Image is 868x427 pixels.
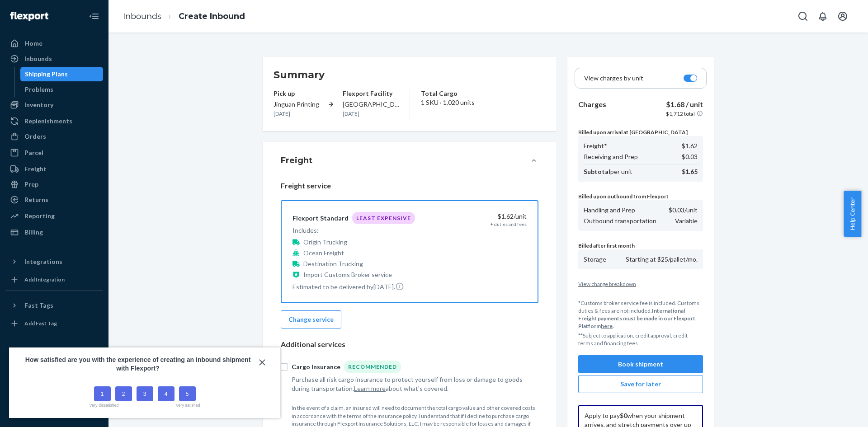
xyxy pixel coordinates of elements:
[5,316,103,331] a: Add Fast Tag
[578,192,703,200] p: Billed upon outbound from Flexport
[5,129,103,144] a: Orders
[5,356,103,370] a: Settings
[433,212,527,221] div: $1.62 /unit
[682,167,698,176] p: $1.65
[584,74,643,83] p: View charges by unit
[292,282,415,291] p: Estimated to be delivered by [DATE] .
[5,209,103,223] a: Reporting
[20,82,104,97] a: Problems
[303,238,347,247] p: Origin Trucking
[794,7,812,25] button: Open Search Box
[5,177,103,192] a: Prep
[666,110,695,117] p: $1,712 total
[24,54,52,63] div: Inbounds
[352,212,415,224] div: Least Expensive
[85,7,103,25] button: Close Navigation
[675,216,698,225] p: Variable
[669,206,698,215] p: $0.03 /unit
[584,206,635,215] p: Handling and Prep
[25,356,251,372] strong: How satisfied are you with the experience of creating an inbound shipment with Flexport?
[116,3,252,30] ol: breadcrumbs
[834,7,852,25] button: Open account menu
[24,195,48,204] div: Returns
[303,249,344,258] p: Ocean Freight
[281,339,538,350] p: Additional services
[814,7,832,25] button: Open notifications
[24,319,57,327] div: Add Fast Tag
[90,401,119,410] label: Very dissatisfied
[626,255,698,264] p: Starting at $25/pallet/mo.
[421,98,475,107] p: 1 SKU · 1,020 units
[24,117,72,126] div: Replenishments
[24,148,43,157] div: Parcel
[24,228,43,237] div: Billing
[5,402,103,416] button: Give Feedback
[584,152,638,161] p: Receiving and Prep
[25,70,68,79] div: Shipping Plans
[292,375,528,393] div: Purchase all risk cargo insurance to protect yourself from loss or damage to goods during transpo...
[24,39,42,48] div: Home
[5,371,103,385] a: Talk to Support
[274,110,319,117] p: [DATE]
[682,141,698,150] p: $1.62
[5,192,103,207] a: Returns
[94,386,111,401] button: 1
[281,310,341,328] button: Change service
[303,259,363,268] p: Destination Trucking
[137,386,153,401] button: 3
[258,358,267,367] button: close,
[274,100,319,109] p: Jinguan Printing
[578,280,703,288] button: View charge breakdown
[281,363,288,371] input: Cargo InsuranceRecommended
[601,323,613,329] a: here
[281,181,538,191] p: Freight service
[620,412,627,419] b: $0
[25,85,53,94] div: Problems
[281,155,312,166] h4: Freight
[292,226,415,235] p: Includes:
[5,98,103,112] a: Inventory
[5,114,103,128] a: Replenishments
[584,216,656,225] p: Outbound transportation
[844,191,861,237] button: Help Center
[578,100,606,108] b: Charges
[24,164,47,174] div: Freight
[24,211,55,221] div: Reporting
[123,11,161,21] a: Inbounds
[274,89,319,98] p: Pick up
[578,332,703,347] p: **Subject to application, credit approval, credit terms and financing fees.
[491,221,527,227] div: + duties and fees
[292,362,340,371] div: Cargo Insurance
[24,180,38,189] div: Prep
[20,67,104,81] a: Shipping Plans
[682,152,698,161] p: $0.03
[666,99,703,110] p: $1.68 / unit
[5,254,103,269] button: Integrations
[24,301,53,310] div: Fast Tags
[292,214,349,223] div: Flexport Standard
[179,386,196,401] button: 5
[343,110,402,117] p: [DATE]
[584,168,610,175] b: Subtotal
[5,386,103,401] a: Help Center
[24,100,53,109] div: Inventory
[303,270,392,279] p: Import Customs Broker service
[5,298,103,313] button: Fast Tags
[5,145,103,160] a: Parcel
[24,276,65,283] div: Add Integration
[578,128,703,136] p: Billed upon arrival at [GEOGRAPHIC_DATA]
[10,12,48,21] img: Flexport logo
[354,384,386,393] button: Learn more
[24,257,62,266] div: Integrations
[5,225,103,239] a: Billing
[115,386,132,401] button: 2
[578,307,695,329] b: International Freight payments must be made in our Flexport Platform .
[5,52,103,66] a: Inbounds
[176,401,200,410] label: Very satisfied
[421,89,475,98] p: Total Cargo
[5,36,103,51] a: Home
[24,132,46,141] div: Orders
[584,167,632,176] p: per unit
